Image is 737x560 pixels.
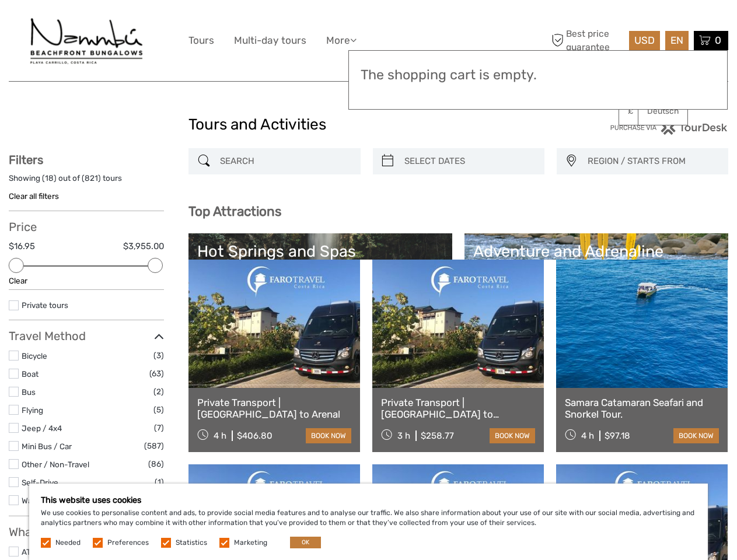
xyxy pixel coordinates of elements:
[9,153,43,167] strong: Filters
[154,421,164,435] span: (7)
[673,428,719,443] a: book now
[306,428,351,443] a: book now
[55,538,81,548] label: Needed
[41,495,696,505] h5: This website uses cookies
[605,430,630,441] div: $97.18
[22,423,62,433] a: Jeep / 4x4
[22,351,47,360] a: Bicycle
[9,173,164,191] div: Showing ( ) out of ( ) tours
[148,457,164,471] span: (86)
[22,547,96,556] a: ATV/Quads/Buggies
[22,387,36,397] a: Bus
[290,537,321,548] button: OK
[153,403,164,416] span: (5)
[582,152,722,171] button: REGION / STARTS FROM
[144,439,164,453] span: (587)
[237,430,273,441] div: $406.80
[85,173,98,184] label: 821
[197,242,443,324] a: Hot Springs and Spas
[9,525,164,539] h3: What do you want to do?
[234,538,267,548] label: Marketing
[549,27,626,53] span: Best price guarantee
[610,120,728,135] img: PurchaseViaTourDesk.png
[27,9,146,72] img: Hotel Nammbú
[400,151,539,171] input: SELECT DATES
[22,300,68,310] a: Private tours
[153,349,164,362] span: (3)
[29,484,708,560] div: We use cookies to personalise content and ads, to provide social media features and to analyse ou...
[149,367,164,380] span: (63)
[9,191,59,201] a: Clear all filters
[176,538,207,548] label: Statistics
[22,460,89,469] a: Other / Non-Travel
[215,151,354,171] input: SEARCH
[473,242,719,261] div: Adventure and Adrenaline
[45,173,54,184] label: 18
[713,34,723,46] span: 0
[107,538,149,548] label: Preferences
[22,369,39,379] a: Boat
[397,430,410,441] span: 3 h
[421,430,454,441] div: $258.77
[188,32,214,49] a: Tours
[155,475,164,489] span: (1)
[123,240,164,253] label: $3,955.00
[9,275,164,286] div: Clear
[326,32,357,49] a: More
[214,430,226,441] span: 4 h
[16,20,132,30] p: We're away right now. Please check back later!
[634,34,655,46] span: USD
[9,240,35,253] label: $16.95
[188,204,281,219] b: Top Attractions
[188,116,549,134] h1: Tours and Activities
[9,329,164,343] h3: Travel Method
[619,101,659,122] a: £
[490,428,535,443] a: book now
[197,397,351,421] a: Private Transport | [GEOGRAPHIC_DATA] to Arenal
[134,18,148,32] button: Open LiveChat chat widget
[638,101,687,122] a: Deutsch
[22,405,43,415] a: Flying
[581,430,594,441] span: 4 h
[22,496,49,505] a: Walking
[665,31,689,50] div: EN
[9,220,164,234] h3: Price
[234,32,306,49] a: Multi-day tours
[381,397,535,421] a: Private Transport | [GEOGRAPHIC_DATA] to [GEOGRAPHIC_DATA]
[22,442,72,451] a: Mini Bus / Car
[22,478,58,487] a: Self-Drive
[565,397,719,421] a: Samara Catamaran Seafari and Snorkel Tour.
[361,67,715,83] h3: The shopping cart is empty.
[153,385,164,398] span: (2)
[473,242,719,324] a: Adventure and Adrenaline
[197,242,443,261] div: Hot Springs and Spas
